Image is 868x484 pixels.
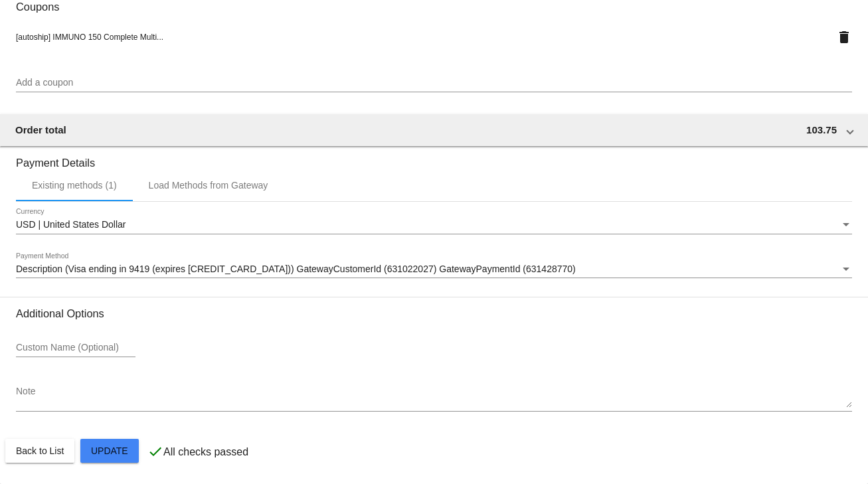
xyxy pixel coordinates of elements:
p: All checks passed [163,446,248,458]
div: Existing methods (1) [32,180,117,191]
span: Description (Visa ending in 9419 (expires [CREDIT_CARD_DATA])) GatewayCustomerId (631022027) Gate... [16,264,576,274]
mat-select: Payment Method [16,264,852,275]
button: Update [80,439,139,463]
span: [autoship] IMMUNO 150 Complete Multi... [16,33,163,42]
span: Order total [15,124,66,135]
button: Back to List [5,439,74,463]
div: Load Methods from Gateway [149,180,268,191]
input: Add a coupon [16,78,852,88]
input: Custom Name (Optional) [16,343,135,353]
mat-icon: check [147,444,163,459]
span: Update [91,445,128,456]
mat-select: Currency [16,220,852,230]
mat-icon: delete [836,29,852,45]
h3: Additional Options [16,307,852,320]
span: Back to List [16,445,64,456]
h3: Payment Details [16,147,852,169]
span: USD | United States Dollar [16,219,126,230]
span: 103.75 [806,124,837,135]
